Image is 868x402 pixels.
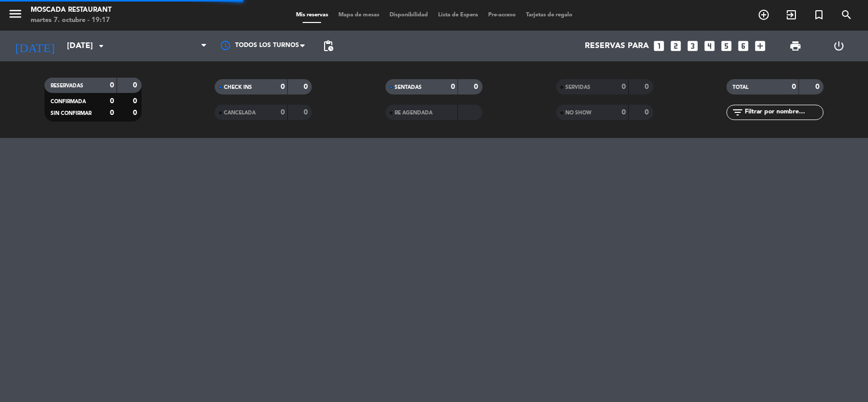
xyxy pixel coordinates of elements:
i: looks_one [652,39,666,53]
span: RE AGENDADA [395,110,432,115]
i: exit_to_app [785,9,797,21]
span: Lista de Espera [433,12,483,18]
strong: 0 [133,82,139,89]
i: turned_in_not [813,9,825,21]
strong: 0 [110,82,114,89]
strong: 0 [815,83,821,90]
span: Tarjetas de regalo [521,12,578,18]
strong: 0 [110,98,114,105]
span: SIN CONFIRMAR [51,111,92,116]
span: CANCELADA [224,110,256,115]
strong: 0 [622,83,626,90]
span: Reservas para [585,41,649,51]
i: looks_4 [703,39,716,53]
span: NO SHOW [565,110,591,115]
i: add_box [753,39,767,53]
span: SERVIDAS [565,85,590,90]
strong: 0 [110,109,114,116]
strong: 0 [792,83,796,90]
span: TOTAL [733,85,748,90]
span: print [789,40,802,52]
strong: 0 [451,83,455,90]
button: menu [8,6,23,25]
span: CHECK INS [224,85,252,90]
i: looks_3 [686,39,699,53]
strong: 0 [133,109,139,116]
i: looks_two [669,39,682,53]
div: LOG OUT [817,31,861,61]
strong: 0 [622,109,626,116]
strong: 0 [281,109,285,116]
span: pending_actions [322,40,334,52]
span: CONFIRMADA [51,99,86,104]
i: power_settings_new [833,40,845,52]
i: [DATE] [8,35,62,57]
span: Pre-acceso [483,12,521,18]
span: Mis reservas [291,12,333,18]
i: menu [8,6,23,21]
div: martes 7. octubre - 19:17 [31,15,111,26]
strong: 0 [645,83,651,90]
input: Filtrar por nombre... [744,107,823,118]
strong: 0 [645,109,651,116]
span: RESERVADAS [51,83,83,88]
i: arrow_drop_down [95,40,107,52]
strong: 0 [133,98,139,105]
strong: 0 [281,83,285,90]
i: looks_5 [720,39,733,53]
span: SENTADAS [395,85,422,90]
i: add_circle_outline [758,9,770,21]
i: filter_list [732,106,744,119]
span: Mapa de mesas [333,12,384,18]
strong: 0 [304,109,310,116]
strong: 0 [474,83,480,90]
i: looks_6 [737,39,750,53]
span: Disponibilidad [384,12,433,18]
i: search [840,9,853,21]
div: Moscada Restaurant [31,5,111,15]
strong: 0 [304,83,310,90]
